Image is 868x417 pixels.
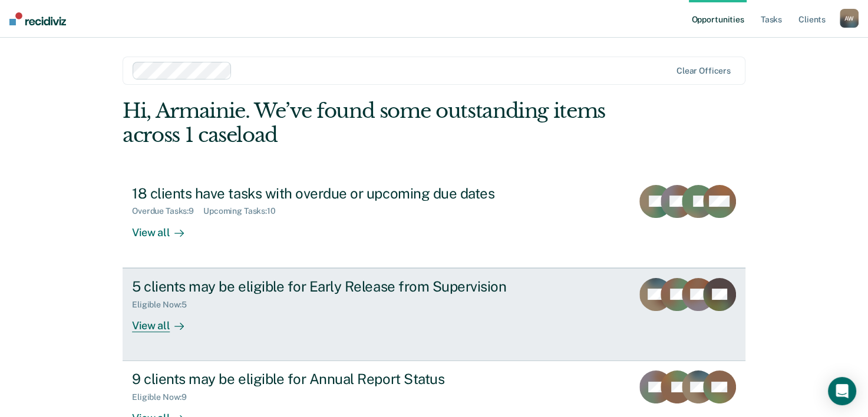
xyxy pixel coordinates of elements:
img: Recidiviz [9,12,66,25]
div: Upcoming Tasks : 10 [203,206,285,216]
div: Overdue Tasks : 9 [132,206,203,216]
div: Eligible Now : 5 [132,300,196,310]
a: 5 clients may be eligible for Early Release from SupervisionEligible Now:5View all [123,268,745,361]
button: AW [840,9,859,28]
div: A W [840,9,859,28]
div: Hi, Armainie. We’ve found some outstanding items across 1 caseload [123,99,621,147]
a: 18 clients have tasks with overdue or upcoming due datesOverdue Tasks:9Upcoming Tasks:10View all [123,176,745,268]
div: View all [132,216,198,239]
div: 9 clients may be eligible for Annual Report Status [132,370,546,388]
div: 5 clients may be eligible for Early Release from Supervision [132,278,546,295]
div: Eligible Now : 9 [132,392,196,402]
div: View all [132,309,198,332]
div: Clear officers [676,66,731,76]
div: 18 clients have tasks with overdue or upcoming due dates [132,185,546,202]
div: Open Intercom Messenger [828,377,856,405]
